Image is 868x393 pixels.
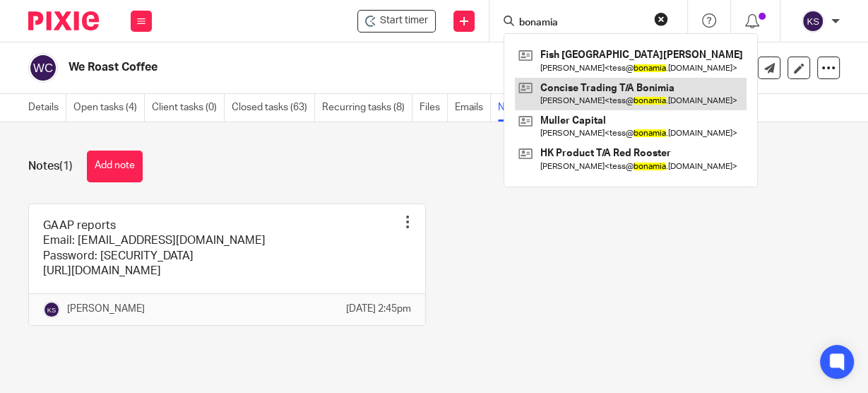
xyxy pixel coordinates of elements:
[28,94,66,122] a: Details
[73,94,145,122] a: Open tasks (4)
[67,302,145,316] p: [PERSON_NAME]
[87,151,143,182] button: Add note
[28,11,99,30] img: Pixie
[518,17,645,30] input: Search
[380,13,428,28] span: Start timer
[59,160,73,172] span: (1)
[28,159,73,174] h1: Notes
[232,94,315,122] a: Closed tasks (63)
[28,53,58,83] img: svg%3E
[654,12,668,26] button: Clear
[357,10,436,33] div: We Roast Coffee
[43,301,60,318] img: svg%3E
[152,94,225,122] a: Client tasks (0)
[69,60,532,75] h2: We Roast Coffee
[498,94,546,122] a: Notes (1)
[346,302,411,316] p: [DATE] 2:45pm
[455,94,491,122] a: Emails
[322,94,412,122] a: Recurring tasks (8)
[420,94,448,122] a: Files
[802,10,824,33] img: svg%3E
